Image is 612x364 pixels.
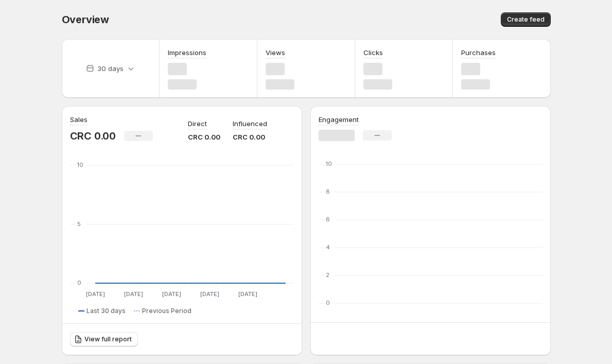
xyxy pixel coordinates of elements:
[233,118,267,129] p: Influenced
[124,290,143,298] text: [DATE]
[77,279,81,286] text: 0
[188,118,207,129] p: Direct
[70,332,138,346] a: View full report
[507,15,545,24] span: Create feed
[363,47,383,58] h3: Clicks
[70,130,116,142] p: CRC 0.00
[162,290,181,298] text: [DATE]
[326,160,332,167] text: 10
[85,290,104,298] text: [DATE]
[77,220,81,228] text: 5
[84,335,132,343] span: View full report
[326,216,330,223] text: 6
[266,47,285,58] h3: Views
[238,290,257,298] text: [DATE]
[200,290,219,298] text: [DATE]
[461,47,496,58] h3: Purchases
[326,188,330,195] text: 8
[319,114,359,125] h3: Engagement
[168,47,206,58] h3: Impressions
[188,132,220,142] p: CRC 0.00
[86,307,126,315] span: Last 30 days
[62,13,109,26] span: Overview
[326,244,330,251] text: 4
[77,161,83,168] text: 10
[142,307,191,315] span: Previous Period
[326,271,329,279] text: 2
[326,299,330,306] text: 0
[501,12,551,27] button: Create feed
[97,63,124,74] p: 30 days
[233,132,267,142] p: CRC 0.00
[70,114,88,125] h3: Sales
